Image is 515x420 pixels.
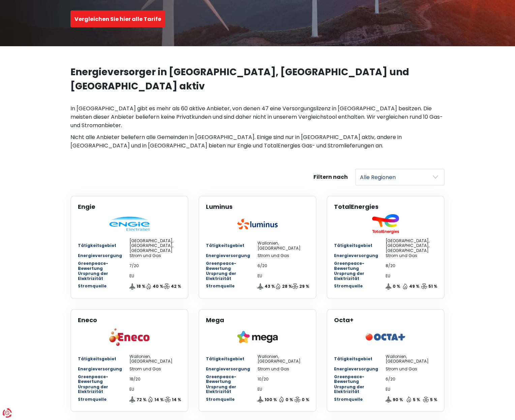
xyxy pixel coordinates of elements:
font: Strom und Gas [257,253,289,258]
button: 0 % [295,396,309,403]
button: 18 % [129,283,145,289]
img: TotalEnergies [367,214,404,234]
font: Tätigkeitsgebiet [206,243,244,248]
font: Stromquelle [334,396,363,402]
font: Ursprung der Elektrizität [78,271,108,281]
button: 72 % [129,396,146,403]
font: Ursprung der Elektrizität [206,384,236,394]
font: Octa+ [334,316,354,324]
font: EU [129,386,134,392]
font: Greenpeace-Bewertung [334,260,364,271]
font: Energieversorgung [78,366,122,372]
font: EU [386,386,390,392]
button: 0 % [386,283,400,289]
font: 6/20 [257,263,267,269]
font: Tätigkeitsgebiet [78,243,116,248]
font: 29 % [299,283,309,289]
font: Vergleichen Sie hier alle Tarife [74,15,161,23]
font: 18/20 [129,376,141,382]
font: Ursprung der Elektrizität [206,271,236,281]
font: Energieversorgung [206,253,250,258]
font: 40 % [153,283,163,289]
font: Nicht alle Anbieter beliefern alle Gemeinden in [GEOGRAPHIC_DATA]. Einige sind nur in [GEOGRAPHIC... [70,133,402,149]
font: Wallonien, [GEOGRAPHIC_DATA] [386,354,429,364]
font: Energieversorger in [GEOGRAPHIC_DATA], [GEOGRAPHIC_DATA] und [GEOGRAPHIC_DATA] aktiv [70,65,409,93]
font: Strom und Gas [129,253,161,258]
font: 10/20 [257,376,269,382]
font: EU [257,273,262,279]
font: Tätigkeitsgebiet [334,243,372,248]
font: Energieversorgung [334,366,378,372]
font: In [GEOGRAPHIC_DATA] gibt es mehr als 60 aktive Anbieter, von denen 47 eine Versorgungslizenz in ... [70,105,443,129]
font: Tätigkeitsgebiet [78,356,116,362]
button: 5 % [423,396,437,403]
font: Filtern nach [313,173,348,181]
font: Greenpeace-Bewertung [78,260,108,271]
font: Energieversorgung [206,366,250,372]
font: Strom und Gas [129,366,161,372]
font: Wallonien, [GEOGRAPHIC_DATA] [257,240,301,251]
font: 0 % [302,397,309,402]
button: 0 % [278,396,293,403]
font: Eneco [78,316,97,324]
img: Octa+ [365,333,406,341]
font: EU [129,273,134,279]
font: Strom und Gas [386,366,417,372]
font: 100 % [265,397,277,402]
font: 51 % [428,283,437,289]
img: Luminus [237,219,278,229]
font: Tätigkeitsgebiet [334,356,372,362]
font: 43 % [265,283,275,289]
font: Engie [78,202,95,211]
button: 90 % [386,396,403,403]
font: 0 % [393,283,400,289]
font: Tätigkeitsgebiet [206,356,244,362]
img: Mega [237,331,278,343]
font: TotalEnergies [334,202,378,211]
font: Wallonien, [GEOGRAPHIC_DATA] [257,354,301,364]
font: Energieversorgung [334,253,378,258]
font: 49 % [409,283,419,289]
font: 14 % [154,397,163,402]
button: 14 % [147,396,163,403]
button: 51 % [421,283,437,289]
img: Engie [109,217,150,231]
button: 40 % [146,283,163,289]
img: Eneco [109,328,150,346]
button: 42 % [164,283,181,289]
font: 42 % [171,283,181,289]
font: 14 % [172,397,181,402]
font: 6/20 [386,376,395,382]
font: Ursprung der Elektrizität [334,384,364,394]
font: 18 % [137,283,145,289]
font: 90 % [393,397,403,402]
font: Luminus [206,202,233,211]
font: 28 % [282,283,292,289]
font: 8/20 [386,263,395,269]
font: Strom und Gas [257,366,289,372]
font: 0 % [285,397,293,402]
button: 43 % [257,283,275,289]
font: EU [386,273,390,279]
button: 29 % [292,283,309,289]
font: Stromquelle [78,283,107,289]
font: Mega [206,316,224,324]
font: Ursprung der Elektrizität [78,384,108,394]
button: 100 % [257,396,277,403]
font: Greenpeace-Bewertung [206,260,236,271]
font: Strom und Gas [386,253,417,258]
font: Stromquelle [206,396,235,402]
font: 7/20 [129,263,139,269]
font: Greenpeace-Bewertung [206,374,236,384]
font: Greenpeace-Bewertung [334,374,364,384]
button: 49 % [402,283,419,289]
font: Ursprung der Elektrizität [334,271,364,281]
font: EU [257,386,262,392]
font: 5 % [413,397,420,402]
font: Stromquelle [78,396,107,402]
font: [GEOGRAPHIC_DATA], [GEOGRAPHIC_DATA], [GEOGRAPHIC_DATA] [386,238,429,253]
button: Vergleichen Sie hier alle Tarife [70,10,165,27]
font: 5 % [430,397,437,402]
font: Stromquelle [334,283,363,289]
font: 72 % [137,397,146,402]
